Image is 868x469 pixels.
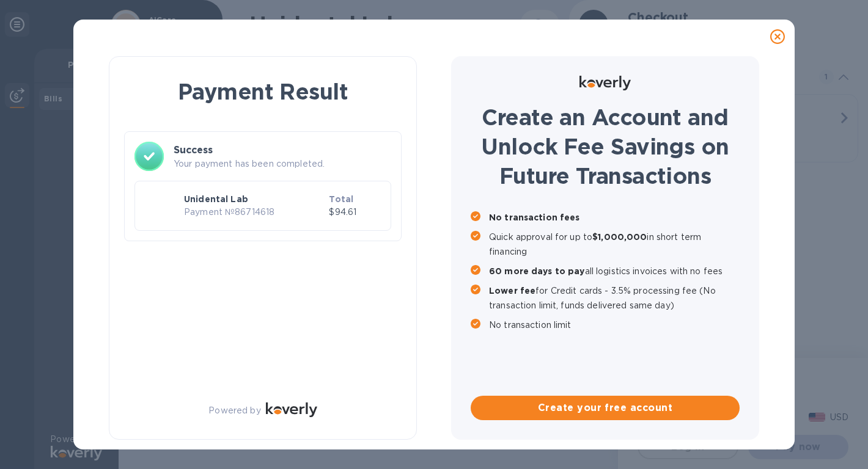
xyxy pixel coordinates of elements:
[579,76,631,90] img: Logo
[471,396,740,420] button: Create your free account
[489,213,580,222] b: No transaction fees
[480,401,730,415] span: Create your free account
[471,103,740,191] h1: Create an Account and Unlock Fee Savings on Future Transactions
[184,206,324,219] p: Payment № 86714618
[489,283,740,313] p: for Credit cards - 3.5% processing fee (No transaction limit, funds delivered same day)
[489,230,740,259] p: Quick approval for up to in short term financing
[266,402,317,417] img: Logo
[184,193,324,205] p: Unidental Lab
[489,318,740,332] p: No transaction limit
[329,194,353,204] b: Total
[174,143,391,158] h3: Success
[489,266,585,276] b: 60 more days to pay
[489,264,740,278] p: all logistics invoices with no fees
[329,206,381,219] p: $94.61
[592,232,647,242] b: $1,000,000
[174,158,391,170] p: Your payment has been completed.
[489,286,535,296] b: Lower fee
[129,76,397,107] h1: Payment Result
[208,404,260,417] p: Powered by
